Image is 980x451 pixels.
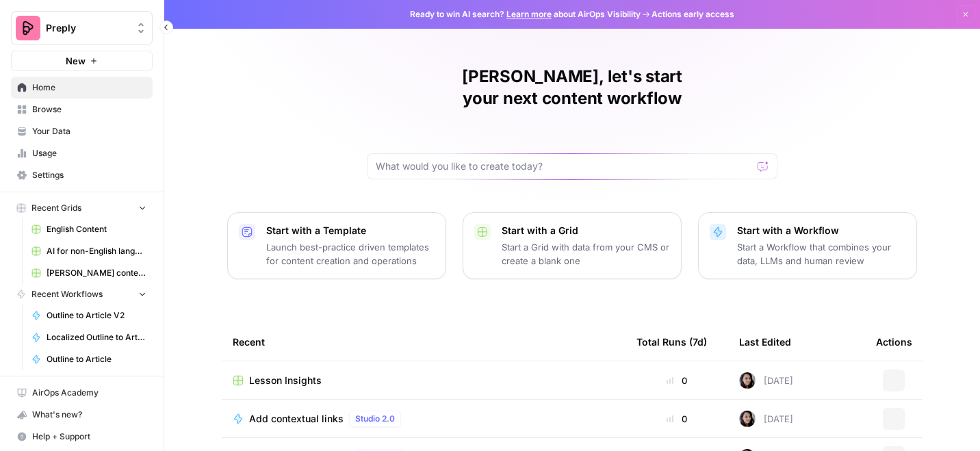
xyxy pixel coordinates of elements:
[739,372,793,389] div: [DATE]
[47,331,146,344] span: Localized Outline to Article
[16,16,40,40] img: Preply Logo
[31,202,81,214] span: Recent Grids
[11,142,153,164] a: Usage
[737,224,905,237] p: Start with a Workflow
[11,404,153,426] button: What's new?
[11,426,153,448] button: Help + Support
[47,267,146,279] span: [PERSON_NAME] content interlinking test
[47,353,146,365] span: Outline to Article
[410,8,641,21] span: Ready to win AI search? about AirOps Visibility
[355,413,395,425] span: Studio 2.0
[11,382,153,404] a: AirOps Academy
[25,326,153,348] a: Localized Outline to Article
[502,240,670,268] p: Start a Grid with data from your CMS or create a blank one
[32,169,146,181] span: Settings
[32,125,146,138] span: Your Data
[11,11,153,45] button: Workspace: Preply
[25,240,153,262] a: AI for non-English languages
[46,21,129,35] span: Preply
[11,51,153,71] button: New
[233,374,615,387] a: Lesson Insights
[249,412,344,426] span: Add contextual links
[876,323,912,361] div: Actions
[32,387,146,399] span: AirOps Academy
[47,309,146,322] span: Outline to Article V2
[32,81,146,94] span: Home
[737,240,905,268] p: Start a Workflow that combines your data, LLMs and human review
[233,323,615,361] div: Recent
[32,103,146,116] span: Browse
[32,147,146,159] span: Usage
[25,262,153,284] a: [PERSON_NAME] content interlinking test
[502,224,670,237] p: Start with a Grid
[11,99,153,120] a: Browse
[227,212,446,279] button: Start with a TemplateLaunch best-practice driven templates for content creation and operations
[463,212,682,279] button: Start with a GridStart a Grid with data from your CMS or create a blank one
[249,374,322,387] span: Lesson Insights
[636,412,717,426] div: 0
[11,198,153,218] button: Recent Grids
[506,9,552,19] a: Learn more
[739,411,756,427] img: 0od0somutai3rosqwdkhgswflu93
[32,430,146,443] span: Help + Support
[233,411,615,427] a: Add contextual linksStudio 2.0
[376,159,752,173] input: What would you like to create today?
[47,223,146,235] span: English Content
[367,66,777,109] h1: [PERSON_NAME], let's start your next content workflow
[739,323,791,361] div: Last Edited
[652,8,734,21] span: Actions early access
[31,288,103,300] span: Recent Workflows
[11,120,153,142] a: Your Data
[266,224,435,237] p: Start with a Template
[25,218,153,240] a: English Content
[66,54,86,68] span: New
[266,240,435,268] p: Launch best-practice driven templates for content creation and operations
[739,411,793,427] div: [DATE]
[12,404,152,425] div: What's new?
[739,372,756,389] img: 0od0somutai3rosqwdkhgswflu93
[636,323,707,361] div: Total Runs (7d)
[25,348,153,370] a: Outline to Article
[25,305,153,326] a: Outline to Article V2
[11,77,153,99] a: Home
[47,245,146,257] span: AI for non-English languages
[11,284,153,305] button: Recent Workflows
[698,212,917,279] button: Start with a WorkflowStart a Workflow that combines your data, LLMs and human review
[11,164,153,186] a: Settings
[636,374,717,387] div: 0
